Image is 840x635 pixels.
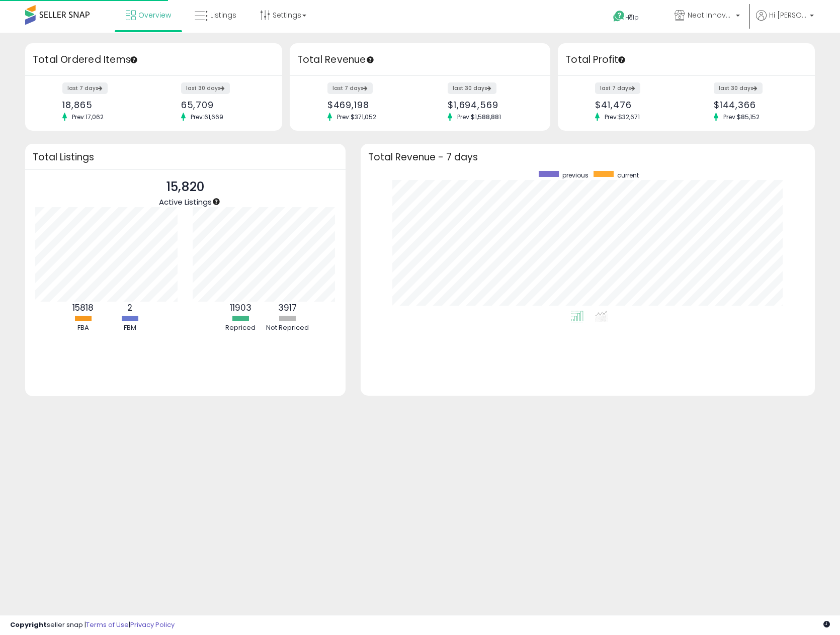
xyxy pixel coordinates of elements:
[297,53,543,67] h3: Total Revenue
[366,55,375,64] div: Tooltip anchor
[448,82,496,94] label: last 30 days
[210,10,236,20] span: Listings
[327,82,373,94] label: last 7 days
[181,100,265,110] div: 65,709
[327,100,412,110] div: $469,198
[448,100,533,110] div: $1,694,569
[605,3,658,33] a: Help
[617,55,626,64] div: Tooltip anchor
[67,113,109,121] span: Prev: 17,062
[62,100,146,110] div: 18,865
[72,302,94,314] b: 15818
[613,10,625,23] i: Get Help
[595,100,679,110] div: $41,476
[368,153,807,161] h3: Total Revenue - 7 days
[230,302,251,314] b: 11903
[107,323,152,333] div: FBM
[718,113,765,121] span: Prev: $85,152
[265,323,310,333] div: Not Repriced
[617,171,639,179] span: current
[714,82,763,94] label: last 30 days
[60,323,106,333] div: FBA
[565,53,807,67] h3: Total Profit
[769,10,807,20] span: Hi [PERSON_NAME]
[625,13,639,22] span: Help
[138,10,171,20] span: Overview
[688,10,733,20] span: Neat Innovations
[212,197,221,206] div: Tooltip anchor
[159,177,212,197] p: 15,820
[562,171,589,179] span: previous
[62,82,108,94] label: last 7 days
[33,53,275,67] h3: Total Ordered Items
[714,100,797,110] div: $144,366
[756,10,814,33] a: Hi [PERSON_NAME]
[127,302,132,314] b: 2
[218,323,263,333] div: Repriced
[129,55,138,64] div: Tooltip anchor
[278,302,297,314] b: 3917
[159,197,212,207] span: Active Listings
[181,82,230,94] label: last 30 days
[332,113,381,121] span: Prev: $371,052
[595,82,640,94] label: last 7 days
[600,113,645,121] span: Prev: $32,671
[452,113,506,121] span: Prev: $1,588,881
[186,113,228,121] span: Prev: 61,669
[33,153,338,161] h3: Total Listings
